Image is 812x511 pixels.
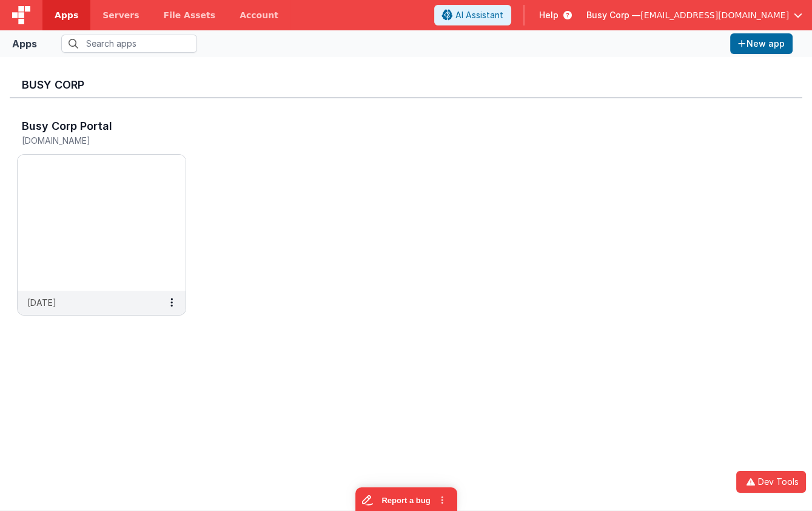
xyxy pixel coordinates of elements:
[586,9,640,21] span: Busy Corp —
[22,136,156,145] h5: [DOMAIN_NAME]
[27,296,56,309] p: [DATE]
[434,5,511,25] button: AI Assistant
[12,36,37,51] div: Apps
[55,9,78,21] span: Apps
[586,9,802,21] button: Busy Corp — [EMAIL_ADDRESS][DOMAIN_NAME]
[455,9,503,21] span: AI Assistant
[102,9,139,21] span: Servers
[539,9,559,21] span: Help
[736,471,806,493] button: Dev Tools
[730,33,793,54] button: New app
[61,35,197,53] input: Search apps
[164,9,216,21] span: File Assets
[22,120,112,132] h3: Busy Corp Portal
[22,79,790,91] h3: Busy Corp
[640,9,789,21] span: [EMAIL_ADDRESS][DOMAIN_NAME]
